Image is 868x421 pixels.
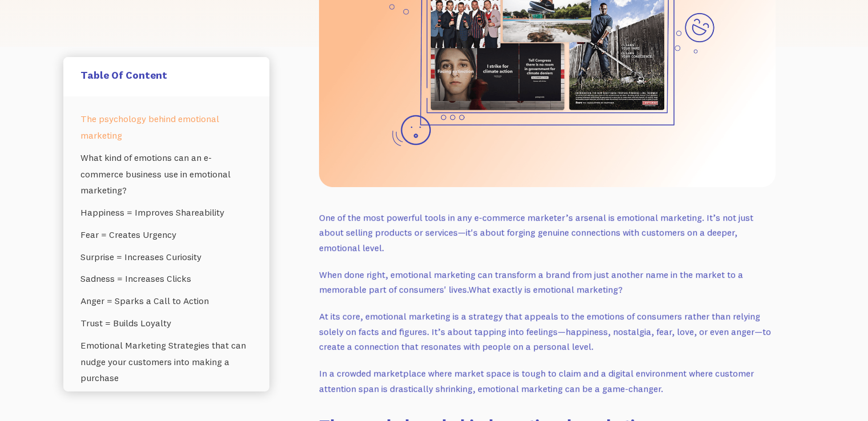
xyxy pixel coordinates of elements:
a: Trust = Builds Loyalty [80,312,252,334]
a: Fear = Creates Urgency [80,224,252,246]
p: In a crowded marketplace where market space is tough to claim and a digital environment where cus... [319,366,776,396]
a: What kind of emotions can an e-commerce business use in emotional marketing? [80,147,252,201]
a: Surprise = Increases Curiosity [80,246,252,268]
a: Anger = Sparks a Call to Action [80,290,252,313]
a: Emotional Marketing Strategies that can nudge your customers into making a purchase [80,334,252,389]
p: When done right, emotional marketing can transform a brand from just another name in the market t... [319,267,776,297]
h5: Table Of Content [80,68,252,82]
a: Sadness = Increases Clicks [80,268,252,290]
a: The psychology behind emotional marketing [80,108,252,147]
a: Happiness = Improves Shareability [80,201,252,224]
p: At its core, emotional marketing is a strategy that appeals to the emotions of consumers rather t... [319,309,776,354]
p: One of the most powerful tools in any e-commerce marketer’s arsenal is emotional marketing. It’s ... [319,210,776,256]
